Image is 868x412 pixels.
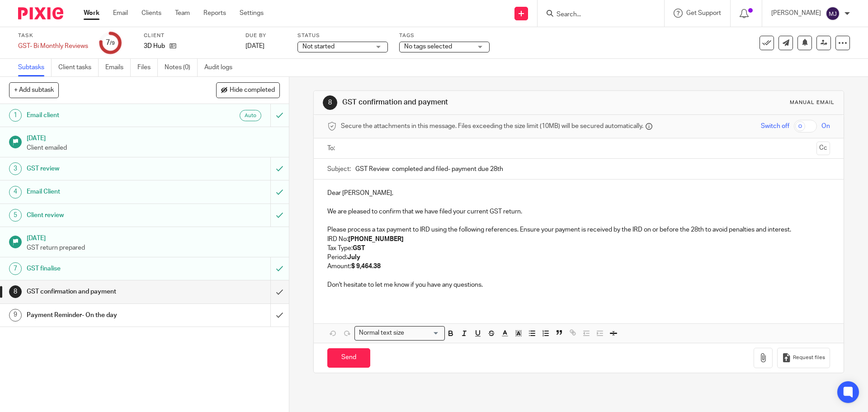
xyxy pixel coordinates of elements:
[165,59,198,76] a: Notes (0)
[113,9,128,18] a: Email
[351,263,381,270] strong: $ 9,464.38
[347,254,360,260] strong: July
[790,99,835,106] div: Manual email
[105,59,131,76] a: Emails
[203,9,226,18] a: Reports
[27,232,280,243] h1: [DATE]
[404,43,452,50] span: No tags selected
[27,109,183,122] h1: Email client
[27,243,280,252] p: GST return prepared
[793,354,825,361] span: Request files
[27,185,183,199] h1: Email Client
[761,122,789,131] span: Switch off
[240,110,261,121] div: Auto
[348,236,404,242] strong: [PHONE_NUMBER]
[18,59,52,76] a: Subtasks
[240,9,264,18] a: Settings
[18,42,88,51] div: GST- Bi Monthly Reviews
[9,186,22,199] div: 4
[27,208,183,222] h1: Client review
[9,285,22,298] div: 8
[826,6,840,21] img: svg%3E
[777,348,830,368] button: Request files
[9,109,22,122] div: 1
[245,32,286,39] label: Due by
[357,328,406,338] span: Normal text size
[771,9,821,18] p: [PERSON_NAME]
[9,82,59,98] button: + Add subtask
[302,43,335,50] span: Not started
[399,32,490,39] label: Tags
[9,309,22,322] div: 9
[341,122,643,131] span: Secure the attachments in this message. Files exceeding the size limit (10MB) will be secured aut...
[327,262,830,271] p: Amount:
[327,144,337,153] label: To:
[323,95,337,110] div: 8
[556,11,637,19] input: Search
[230,87,275,94] span: Hide completed
[353,245,365,251] strong: GST
[27,262,183,275] h1: GST finalise
[407,328,439,338] input: Search for option
[9,162,22,175] div: 3
[27,162,183,175] h1: GST review
[327,280,830,289] p: Don't hesitate to let me know if you have any questions.
[204,59,239,76] a: Audit logs
[354,326,445,340] div: Search for option
[9,209,22,222] div: 5
[327,244,830,253] p: Tax Type:
[686,10,721,16] span: Get Support
[27,308,183,322] h1: Payment Reminder- On the day
[144,42,165,51] p: 3D Hub
[327,165,351,174] label: Subject:
[110,41,115,46] small: /9
[18,7,63,19] img: Pixie
[216,82,280,98] button: Hide completed
[106,38,115,48] div: 7
[27,285,183,298] h1: GST confirmation and payment
[816,142,830,155] button: Cc
[342,98,598,107] h1: GST confirmation and payment
[27,143,280,152] p: Client emailed
[327,198,830,216] p: We are pleased to confirm that we have filed your current GST return.
[18,32,88,39] label: Task
[9,262,22,275] div: 7
[27,132,280,143] h1: [DATE]
[84,9,99,18] a: Work
[327,235,830,244] p: IRD No:
[175,9,190,18] a: Team
[327,225,830,234] p: Please process a tax payment to IRD using the following references. Ensure your payment is receiv...
[142,9,161,18] a: Clients
[327,348,370,368] input: Send
[58,59,99,76] a: Client tasks
[137,59,158,76] a: Files
[245,43,264,49] span: [DATE]
[144,32,234,39] label: Client
[821,122,830,131] span: On
[297,32,388,39] label: Status
[327,189,830,198] p: Dear [PERSON_NAME],
[327,253,830,262] p: Period:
